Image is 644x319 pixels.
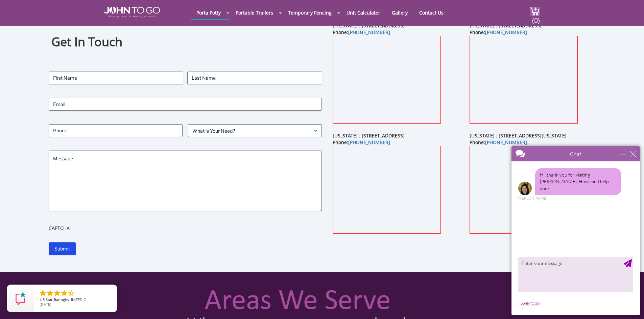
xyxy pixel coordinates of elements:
[49,72,183,84] input: First Name
[40,297,45,302] span: 4.5
[187,72,322,84] input: Last Name
[191,6,226,19] a: Porta Potty
[49,242,76,255] input: Submit
[46,289,54,297] li: 
[341,6,385,19] a: Unit Calculator
[69,297,88,302] span: UNITED O.
[40,298,112,302] span: by
[49,98,322,111] input: Email
[507,142,644,319] iframe: Live Chat Box
[470,139,527,145] b: Phone:
[333,139,390,145] b: Phone:
[470,29,527,35] b: Phone:
[40,302,51,307] span: [DATE]
[60,289,68,297] li: 
[104,7,160,18] img: JOHN to go
[532,10,540,25] span: (0)
[348,29,390,35] a: [PHONE_NUMBER]
[485,139,527,145] a: [PHONE_NUMBER]
[283,6,337,19] a: Temporary Fencing
[231,6,278,19] a: Portable Trailers
[333,29,390,35] b: Phone:
[333,22,405,29] b: [US_STATE] : [STREET_ADDRESS]
[46,297,65,302] span: Star Rating
[51,34,319,50] h1: Get In Touch
[530,7,540,16] img: cart a
[470,22,542,29] b: [US_STATE] : [STREET_ADDRESS]
[39,289,47,297] li: 
[485,29,527,35] a: [PHONE_NUMBER]
[53,289,61,297] li: 
[414,6,449,19] a: Contact Us
[67,289,75,297] li: 
[470,132,567,139] b: [US_STATE] : [STREET_ADDRESS][US_STATE]
[387,6,413,19] a: Gallery
[348,139,390,145] a: [PHONE_NUMBER]
[14,292,27,305] img: Review Rating
[49,124,183,137] input: Phone
[49,225,322,232] label: CAPTCHA
[333,132,405,139] b: [US_STATE] : [STREET_ADDRESS]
